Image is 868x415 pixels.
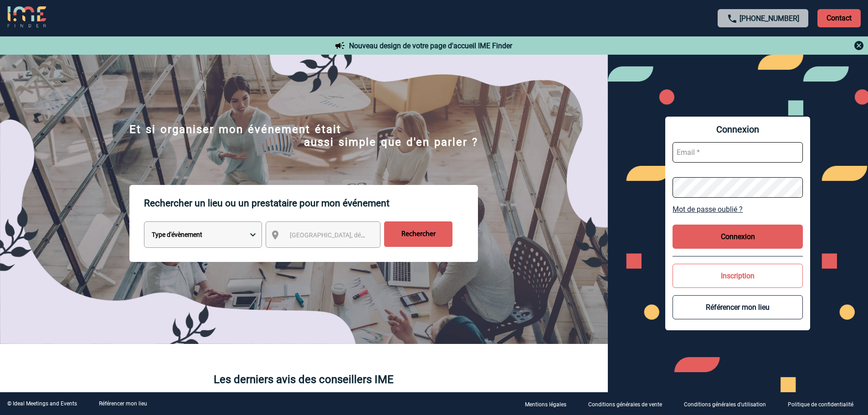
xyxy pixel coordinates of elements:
a: Mot de passe oublié ? [673,205,803,214]
p: Contact [817,9,861,27]
p: Mentions légales [525,401,566,408]
a: Politique de confidentialité [781,400,868,408]
a: Référencer mon lieu [99,400,147,407]
a: Mentions légales [518,400,581,408]
p: Conditions générales de vente [588,401,662,408]
a: [PHONE_NUMBER] [740,14,799,23]
input: Rechercher [384,221,452,247]
button: Inscription [673,264,803,288]
p: Rechercher un lieu ou un prestataire pour mon événement [144,185,478,221]
button: Référencer mon lieu [673,295,803,319]
div: © Ideal Meetings and Events [7,400,77,407]
a: Conditions générales de vente [581,400,677,408]
button: Connexion [673,225,803,249]
img: call-24-px.png [727,13,738,24]
p: Conditions générales d'utilisation [684,401,766,408]
input: Email * [673,142,803,163]
span: Connexion [673,124,803,135]
a: Conditions générales d'utilisation [677,400,781,408]
span: [GEOGRAPHIC_DATA], département, région... [290,231,416,239]
p: Politique de confidentialité [788,401,853,408]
